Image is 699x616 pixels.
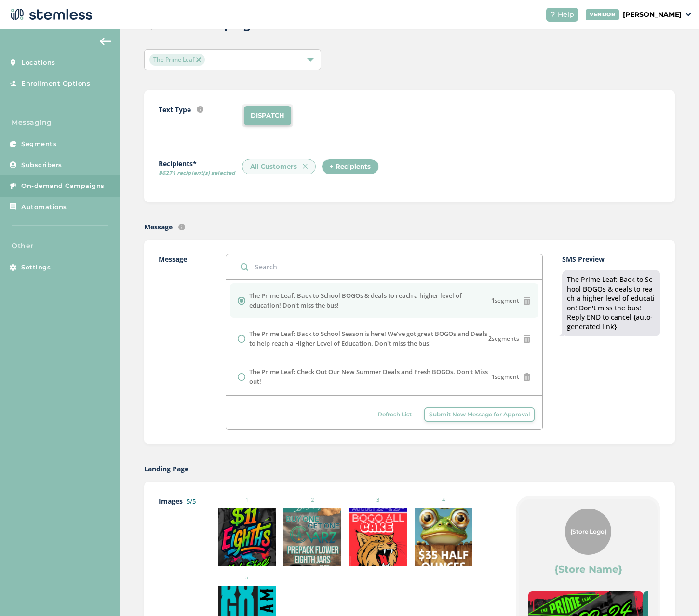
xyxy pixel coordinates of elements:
[249,329,488,348] label: The Prime Leaf: Back to School Season is here! We've got great BOGOs and Deals to help reach a Hi...
[21,161,62,170] span: Subscribers
[159,169,242,177] span: 86271 recipient(s) selected
[21,263,51,272] span: Settings
[218,574,276,582] small: 5
[567,275,656,332] div: The Prime Leaf: Back to School BOGOs & deals to reach a higher level of education! Don't miss the...
[550,12,556,17] img: icon-help-white-03924b79.svg
[651,570,699,616] iframe: Chat Widget
[623,10,682,20] p: [PERSON_NAME]
[378,410,412,419] span: Refresh List
[570,527,606,536] span: {Store Logo}
[21,202,67,212] span: Automations
[21,79,90,89] span: Enrollment Options
[21,181,105,191] span: On-demand Campaigns
[283,508,341,566] img: 4UDI7YLsyH0HGs6qeNTx5p27pNGKe0iwgdguYWn0.png
[415,508,472,566] img: bbiGmEowAy9YfzhQ59g33vTzig1Xktn0XeqRi5Jv.png
[159,159,242,181] label: Recipients*
[491,296,519,305] span: segment
[144,222,173,232] label: Message
[586,9,619,20] div: VENDOR
[196,57,201,62] img: icon-close-accent-8a337256.svg
[488,335,492,343] strong: 2
[244,106,291,125] li: DISPATCH
[491,373,495,381] strong: 1
[424,407,535,422] button: Submit New Message for Approval
[8,5,93,24] img: logo-dark-0685b13c.svg
[429,410,530,419] span: Submit New Message for Approval
[249,367,491,386] label: The Prime Leaf: Check Out Our New Summer Deals and Fresh BOGOs. Don't Miss out!
[554,562,622,576] label: {Store Name}
[218,508,276,566] img: uML33pz4mJegiALio3YFLMgQDqCDwGaMuifhguH1.png
[686,13,691,16] img: icon_down-arrow-small-66adaf34.svg
[322,159,379,175] div: + Recipients
[283,496,341,504] small: 2
[491,296,495,305] strong: 1
[178,224,185,230] img: icon-info-236977d2.svg
[149,54,205,66] span: The Prime Leaf
[488,335,519,343] span: segments
[21,139,56,149] span: Segments
[303,164,308,169] img: icon-x-62e4b235.svg
[144,464,188,474] label: Landing Page
[491,373,519,381] span: segment
[249,291,491,310] label: The Prime Leaf: Back to School BOGOs & deals to reach a higher level of education! Don't miss the...
[100,38,111,45] img: icon-arrow-back-accent-c549486e.svg
[373,407,417,422] button: Refresh List
[349,508,407,566] img: KcDVYCm6DTYbwhEhVKtBOEvzLhQESjGQav67i5gs.png
[415,496,472,504] small: 4
[242,159,316,175] div: All Customers
[187,497,196,506] label: 5/5
[21,58,55,67] span: Locations
[349,496,407,504] small: 3
[558,10,574,20] span: Help
[218,496,276,504] small: 1
[226,254,542,279] input: Search
[159,105,191,115] label: Text Type
[197,106,203,113] img: icon-info-236977d2.svg
[159,254,207,430] label: Message
[562,254,660,264] label: SMS Preview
